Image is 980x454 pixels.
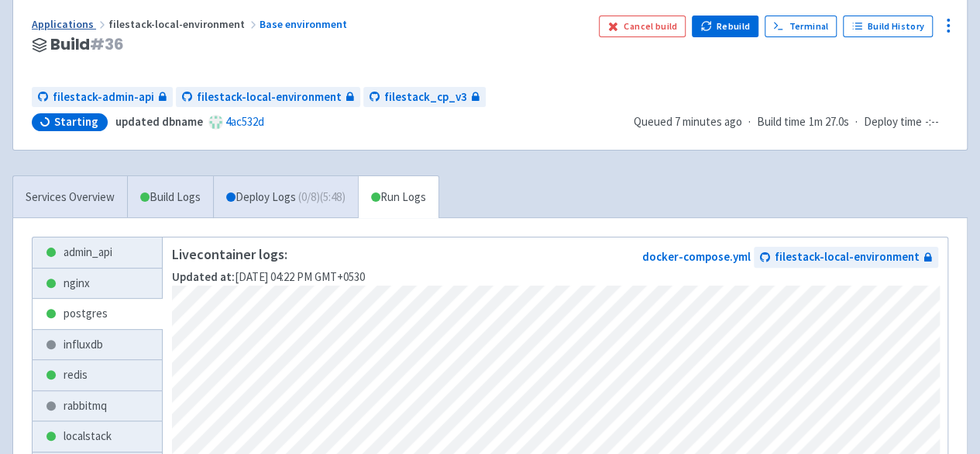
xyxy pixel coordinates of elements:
a: Services Overview [13,176,127,219]
a: Deploy Logs (0/8)(5:48) [213,176,358,219]
span: filestack-admin-api [53,88,154,106]
span: Build [50,36,124,54]
span: Starting [54,114,98,130]
div: · · [634,113,948,131]
span: Build time [757,113,806,131]
button: Cancel build [599,16,686,37]
span: 1m 27.0s [809,113,849,131]
button: Rebuild [692,16,758,37]
span: # 36 [90,33,124,55]
a: rabbitmq [33,391,162,421]
a: Build Logs [128,176,213,219]
a: localstack [33,421,162,452]
a: filestack-admin-api [32,87,173,108]
a: filestack-local-environment [754,247,938,268]
span: -:-- [925,113,939,131]
span: filestack-local-environment [108,17,260,31]
a: docker-compose.yml [642,249,751,264]
span: filestack-local-environment [197,88,342,106]
p: Live container logs: [172,247,365,262]
a: Build History [843,16,933,37]
span: Deploy time [864,113,922,131]
span: [DATE] 04:22 PM GMT+0530 [172,269,365,284]
span: filestack-local-environment [775,248,920,266]
span: ( 0 / 8 ) (5:48) [298,189,346,206]
span: filestack_cp_v3 [384,88,467,106]
a: Terminal [765,16,837,37]
a: postgres [33,299,162,329]
a: filestack_cp_v3 [363,87,486,108]
strong: updated dbname [115,114,203,129]
strong: Updated at: [172,269,235,284]
a: influxdb [33,330,162,360]
a: nginx [33,269,162,299]
a: Base environment [260,17,349,31]
span: Queued [634,114,742,129]
a: filestack-local-environment [176,87,360,108]
a: 4ac532d [225,114,264,129]
a: Applications [32,17,108,31]
a: redis [33,360,162,390]
a: Run Logs [358,176,438,219]
time: 7 minutes ago [675,114,742,129]
a: admin_api [33,237,162,268]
